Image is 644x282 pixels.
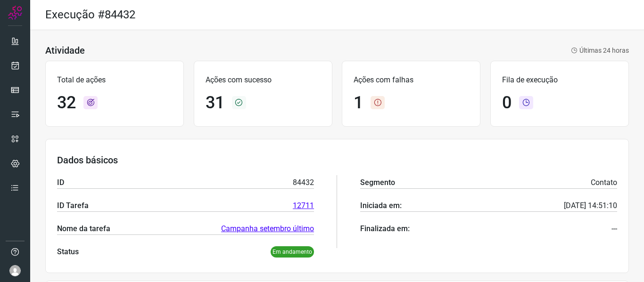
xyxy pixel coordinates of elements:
[591,177,617,188] p: Contato
[206,93,224,113] h1: 31
[57,93,76,113] h1: 32
[45,45,85,56] h3: Atividade
[45,8,135,22] h2: Execução #84432
[564,200,617,211] p: [DATE] 14:51:10
[611,223,617,234] p: ---
[360,223,410,234] p: Finalizada em:
[206,74,321,86] p: Ações com sucesso
[354,74,469,86] p: Ações com falhas
[221,223,314,234] a: Campanha setembro último
[293,200,314,211] a: 12711
[360,200,402,211] p: Iniciada em:
[502,93,512,113] h1: 0
[57,177,64,188] p: ID
[57,246,79,258] p: Status
[293,177,314,188] p: 84432
[57,154,617,166] h3: Dados básicos
[360,177,395,188] p: Segmento
[57,74,172,86] p: Total de ações
[9,265,21,276] img: avatar-user-boy.jpg
[502,74,617,86] p: Fila de execução
[271,246,314,258] p: Em andamento
[57,200,89,211] p: ID Tarefa
[571,46,629,56] p: Últimas 24 horas
[354,93,363,113] h1: 1
[8,6,22,20] img: Logo
[57,223,110,234] p: Nome da tarefa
